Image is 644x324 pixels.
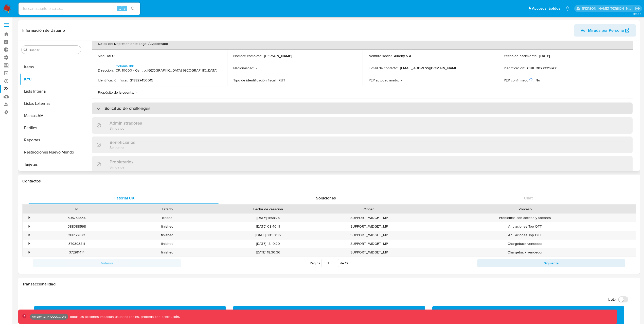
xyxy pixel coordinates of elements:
div: Fecha de creación [216,207,320,212]
div: Anulaciones Top OFF [414,231,636,239]
div: AdministradoresSin datos [92,117,633,134]
button: Buscar [24,48,28,52]
th: Datos del Representante Legal / Apoderado [92,38,633,50]
p: Sin datos [110,126,142,131]
h4: CP: 10000 - Centro, [GEOGRAPHIC_DATA], [GEOGRAPHIC_DATA] [116,68,217,73]
div: 388388598 [31,222,122,231]
div: Problemas con acceso y factores [414,214,636,222]
div: SUPPORT_WIDGET_MP [324,214,414,222]
a: Notificaciones [565,6,570,11]
div: Chargeback vendedor [414,240,636,248]
span: 12 [345,261,348,266]
p: Identificación : [504,66,525,70]
div: [DATE] 08:40:11 [212,222,324,231]
p: No [535,78,540,82]
a: Colonia 810 [116,63,134,69]
div: [DATE] 18:10:20 [212,240,324,248]
p: - [136,90,137,95]
span: Soluciones [316,195,336,201]
button: Ver Mirada por Persona [574,24,636,37]
div: • [29,233,30,237]
p: E-mail de contacto : [369,66,398,70]
div: SUPPORT_WIDGET_MP [324,231,414,239]
h3: Solicitud de challenges [104,106,150,111]
span: ⌥ [117,6,121,11]
h3: Administradores [110,120,142,126]
div: 388172673 [31,231,122,239]
p: Nombre completo : [233,54,262,58]
p: Identificación fiscal : [98,78,128,82]
div: Chargeback vendedor [414,248,636,257]
div: Solicitud de challenges [92,103,633,114]
p: Dirección : [98,68,114,73]
div: • [29,215,30,220]
div: BeneficiariosSin datos [92,137,633,153]
div: finished [122,248,212,257]
div: closed [122,214,212,222]
button: Marcas AML [20,110,83,122]
p: Tipo de identificación fiscal : [233,78,276,82]
p: [DATE] [539,54,550,58]
h1: Transaccionalidad [22,282,636,287]
p: Ambiente: PRODUCCIÓN [32,316,66,318]
p: Nombre social : [369,54,392,58]
div: 372911414 [31,248,122,257]
p: [EMAIL_ADDRESS][DOMAIN_NAME] [400,66,458,70]
p: 218827450015 [130,78,153,82]
div: SUPPORT_WIDGET_MP [324,240,414,248]
div: finished [122,222,212,231]
p: Sin datos [110,145,135,150]
div: Anulaciones Top OFF [414,222,636,231]
div: SUPPORT_WIDGET_MP [324,222,414,231]
div: [DATE] 08:30:36 [212,231,324,239]
button: Anterior [33,259,181,267]
p: leidy.martinez@mercadolibre.com.co [582,6,633,11]
button: Listas Externas [20,97,83,110]
div: PropietariosSin datos [92,156,633,173]
div: Origen [327,207,411,212]
div: [DATE] 11:58:26 [212,214,324,222]
p: [PERSON_NAME] [264,54,292,58]
h1: Información de Usuario [22,28,65,33]
p: Propósito de la cuenta : [98,90,134,95]
button: Items [20,61,83,73]
span: Chat [524,195,533,201]
button: Siguiente [477,259,625,267]
span: Historial CX [113,195,135,201]
p: Sin datos [110,165,133,169]
div: • [29,250,30,255]
span: Página de [310,259,348,267]
div: finished [122,231,212,239]
p: Sitio : [98,54,105,58]
button: Restricciones Nuevo Mundo [20,146,83,158]
div: Proceso [418,207,632,212]
p: Todas las acciones impactan usuarios reales, proceda con precaución. [68,314,180,319]
p: - [256,66,257,70]
button: KYC [20,73,83,85]
a: Salir [635,6,640,11]
p: Nacionalidad : [233,66,254,70]
p: Fecha de nacimiento : [504,54,537,58]
p: PEP autodeclarado : [369,78,399,82]
span: Accesos rápidos [532,6,560,11]
button: Tarjetas [20,158,83,170]
input: Buscar [29,48,79,52]
p: PEP confirmado : [504,78,533,82]
div: SUPPORT_WIDGET_MP [324,248,414,257]
button: Lista Interna [20,85,83,97]
p: CUIL 20273319760 [527,66,558,70]
h3: Propietarios [110,159,133,165]
div: finished [122,240,212,248]
div: • [29,224,30,229]
div: Estado [126,207,209,212]
p: RUT [278,78,285,82]
div: [DATE] 18:30:36 [212,248,324,257]
div: • [29,241,30,246]
div: Id [35,207,118,212]
p: Alueny S A [394,54,411,58]
button: Perfiles [20,122,83,134]
button: search-icon [128,5,138,12]
div: 379393811 [31,240,122,248]
p: - [401,78,402,82]
div: 395758534 [31,214,122,222]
